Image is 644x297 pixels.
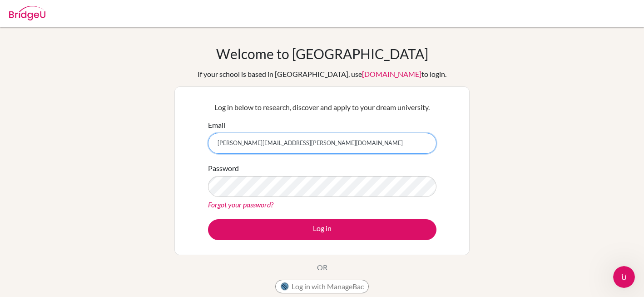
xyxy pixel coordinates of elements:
img: Bridge-U [9,6,45,20]
p: Log in below to research, discover and apply to your dream university. [208,102,436,113]
button: Log in with ManageBac [275,280,369,293]
h1: Welcome to [GEOGRAPHIC_DATA] [216,45,428,62]
a: [DOMAIN_NAME] [362,70,421,78]
p: OR [317,262,327,273]
label: Password [208,163,239,174]
a: Forgot your password? [208,200,273,209]
div: If your school is based in [GEOGRAPHIC_DATA], use to login. [198,69,446,80]
iframe: Intercom live chat [613,266,635,288]
button: Log in [208,219,436,240]
label: Email [208,120,225,131]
